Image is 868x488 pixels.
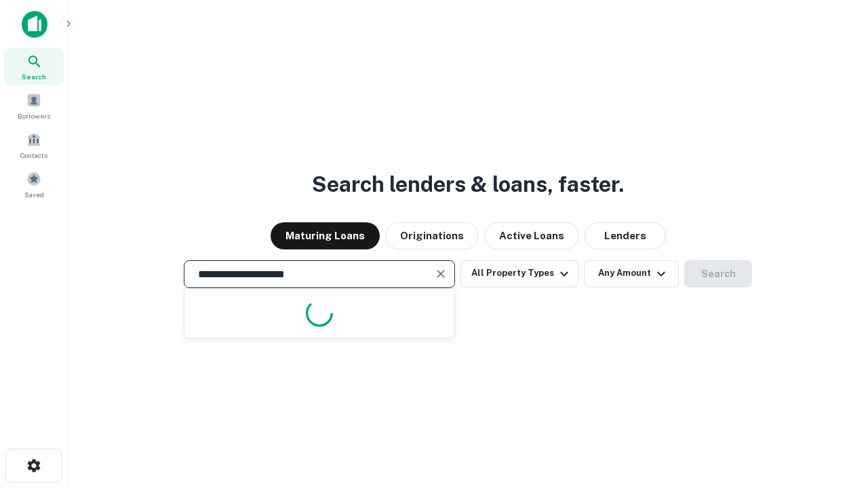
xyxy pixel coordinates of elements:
[312,168,624,201] h3: Search lenders & loans, faster.
[800,380,868,445] iframe: Chat Widget
[4,87,64,124] a: Borrowers
[271,222,380,249] button: Maturing Loans
[460,260,578,287] button: All Property Types
[4,127,64,163] a: Contacts
[20,150,47,161] span: Contacts
[4,166,64,203] a: Saved
[22,71,46,82] span: Search
[385,222,479,249] button: Originations
[484,222,579,249] button: Active Loans
[18,110,50,121] span: Borrowers
[24,189,44,200] span: Saved
[585,222,666,249] button: Lenders
[4,48,64,85] a: Search
[22,11,47,38] img: capitalize-icon.png
[584,260,679,287] button: Any Amount
[431,264,450,283] button: Clear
